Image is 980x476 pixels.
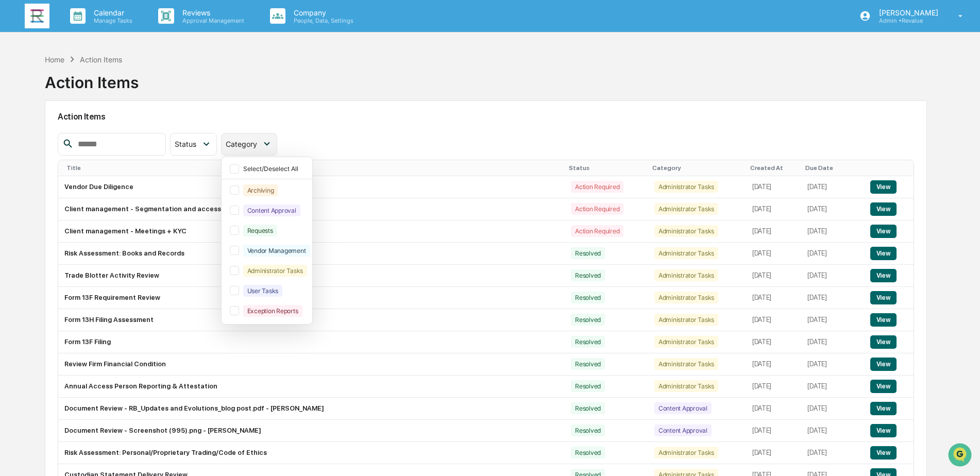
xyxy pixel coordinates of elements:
div: Resolved [571,314,605,326]
button: View [870,446,897,460]
div: Administrator Tasks [243,265,307,277]
td: Form 13F Requirement Review [58,287,565,309]
td: [DATE] [801,198,864,220]
p: How can we help? [10,22,188,38]
a: View [870,338,897,346]
a: View [870,360,897,368]
p: Admin • Revalue [871,17,943,24]
td: [DATE] [746,287,802,309]
div: Status [569,164,644,172]
div: Content Approval [654,424,712,436]
td: [DATE] [801,265,864,287]
div: Resolved [571,247,605,259]
div: Administrator Tasks [654,358,718,370]
div: Resolved [571,292,605,303]
button: View [870,202,897,216]
td: [DATE] [746,243,802,265]
td: [DATE] [746,420,802,442]
td: [DATE] [746,331,802,353]
div: 🖐️ [10,131,19,139]
td: [DATE] [801,220,864,243]
span: Pylon [103,175,125,182]
td: [DATE] [746,442,802,464]
button: View [870,225,897,238]
p: Company [285,8,359,17]
div: Resolved [571,269,605,281]
td: [DATE] [801,353,864,376]
span: Preclearance [21,130,66,140]
div: Administrator Tasks [654,447,718,458]
td: [DATE] [801,243,864,265]
a: View [870,427,897,434]
div: Resolved [571,424,605,436]
div: Title [66,164,561,172]
div: Resolved [571,358,605,370]
button: View [870,380,897,393]
div: Vendor Management [243,245,310,257]
iframe: Open customer support [947,442,975,470]
div: Exception Reports [243,305,302,317]
div: Home [45,55,64,64]
td: [DATE] [746,398,802,420]
button: View [870,291,897,304]
div: Administrator Tasks [654,269,718,281]
td: [DATE] [801,176,864,198]
td: [DATE] [801,331,864,353]
td: [DATE] [801,442,864,464]
td: Trade Blotter Activity Review [58,265,565,287]
td: [DATE] [746,309,802,331]
img: 1746055101610-c473b297-6a78-478c-a979-82029cc54cd1 [10,79,29,97]
p: Reviews [174,8,249,17]
div: Administrator Tasks [654,225,718,237]
div: Action Items [45,65,139,92]
button: View [870,402,897,415]
div: User Tasks [243,285,283,297]
a: View [870,249,897,257]
td: Review Firm Financial Condition [58,353,565,376]
div: Administrator Tasks [654,247,718,259]
div: Administrator Tasks [654,336,718,348]
a: 🗄️Attestations [71,126,132,144]
button: Start new chat [175,82,188,94]
td: Risk Assessment: Books and Records [58,243,565,265]
div: Administrator Tasks [654,181,718,193]
a: View [870,183,897,191]
a: View [870,404,897,412]
td: Client management - Meetings + KYC [58,220,565,243]
a: View [870,449,897,456]
td: [DATE] [746,376,802,398]
td: Form 13F Filing [58,331,565,353]
div: Action Required [571,181,623,193]
a: View [870,382,897,390]
div: Administrator Tasks [654,314,718,326]
div: We're available if you need us! [35,89,130,97]
div: Requests [243,225,277,236]
a: View [870,227,897,235]
div: Due Date [805,164,859,172]
button: View [870,335,897,349]
p: Manage Tasks [86,17,138,24]
span: Category [226,140,257,148]
div: Category [652,164,742,172]
p: Approval Management [174,17,249,24]
h2: Action Items [58,112,914,122]
td: [DATE] [801,309,864,331]
td: [DATE] [746,176,802,198]
div: Start new chat [35,79,169,89]
a: View [870,316,897,324]
button: View [870,424,897,437]
a: 🔎Data Lookup [6,145,69,164]
td: Form 13H Filing Assessment [58,309,565,331]
div: Administrator Tasks [654,292,718,303]
div: Administrator Tasks [654,380,718,392]
button: View [870,247,897,260]
p: Calendar [86,8,138,17]
a: 🖐️Preclearance [6,126,71,144]
td: Document Review - Screenshot (995).png - [PERSON_NAME] [58,420,565,442]
img: logo [25,4,49,28]
div: Action Items [80,55,122,64]
td: Annual Access Person Reporting & Attestation [58,376,565,398]
div: Content Approval [654,402,712,414]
